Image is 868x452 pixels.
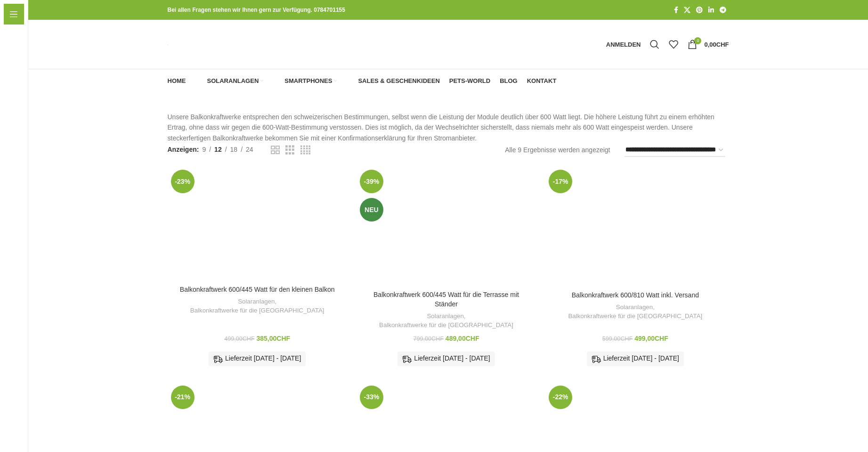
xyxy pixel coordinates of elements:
[246,146,253,153] span: 24
[694,37,701,44] span: 0
[550,303,720,321] div: ,
[243,144,257,155] a: 24
[693,4,706,16] a: Pinterest Social Link
[449,77,490,85] span: Pets-World
[243,336,255,342] span: CHF
[606,41,641,48] span: Anmelden
[360,170,383,193] span: -39%
[9,77,19,86] img: Smartphones
[163,72,561,90] div: Hauptnavigation
[9,56,19,65] img: Solaranlagen
[549,170,572,193] span: -17%
[706,4,717,16] a: LinkedIn Social Link
[168,42,168,48] img: Tiptop24 Nachhaltige & Faire Produkte
[427,312,463,321] a: Solaranlagen
[602,336,633,342] bdi: 599,00
[211,144,225,155] a: 12
[195,72,264,90] a: Solaranlagen
[446,335,479,342] bdi: 489,00
[168,72,186,90] a: Home
[616,303,653,312] a: Solaranlagen
[527,77,557,85] span: Kontakt
[671,4,681,16] a: Facebook Social Link
[466,335,479,342] span: CHF
[431,336,444,342] span: CHF
[9,137,24,154] span: Blog
[273,77,281,85] img: Smartphones
[500,72,518,90] a: Blog
[190,306,324,315] a: Balkonkraftwerke für die [GEOGRAPHIC_DATA]
[634,335,668,342] bdi: 499,00
[227,144,241,155] a: 18
[168,166,347,281] a: Balkonkraftwerk 600/445 Watt für den kleinen Balkon
[361,312,531,329] div: ,
[24,73,65,90] span: Smartphones
[23,9,40,19] span: Menü
[346,72,439,90] a: Sales & Geschenkideen
[358,77,439,85] span: Sales & Geschenkideen
[271,144,280,156] a: Rasteransicht 2
[505,145,610,155] p: Alle 9 Ergebnisse werden angezeigt
[257,335,291,342] bdi: 385,00
[360,386,383,409] span: -33%
[207,77,259,85] span: Solaranlagen
[195,77,204,85] img: Solaranlagen
[717,4,729,16] a: Telegram Social Link
[209,352,306,366] div: Lieferzeit [DATE] - [DATE]
[655,335,668,342] span: CHF
[168,144,199,155] span: Anzeigen
[625,143,725,157] select: Shop-Reihenfolge
[360,198,383,222] span: Neu
[9,31,28,48] span: Home
[527,72,557,90] a: Kontakt
[224,336,254,342] bdi: 499,00
[273,72,337,90] a: Smartphones
[645,35,664,54] a: Suche
[620,336,633,342] span: CHF
[202,146,206,153] span: 9
[230,146,238,153] span: 18
[284,77,332,85] span: Smartphones
[601,35,646,54] a: Anmelden
[373,291,519,308] a: Balkonkraftwerk 600/445 Watt für die Terrasse mit Ständer
[172,297,342,315] div: ,
[397,352,495,366] div: Lieferzeit [DATE] - [DATE]
[683,35,733,54] a: 0 0,00CHF
[346,77,355,85] img: Sales & Geschenkideen
[449,72,490,90] a: Pets-World
[168,7,345,13] strong: Bei allen Fragen stehen wir Ihnen gern zur Verfügung. 0784701155
[168,77,186,85] span: Home
[300,144,310,156] a: Rasteransicht 4
[24,52,65,69] span: Solaranlagen
[9,98,19,107] img: Sales & Geschenkideen
[664,35,683,54] div: Meine Wunschliste
[379,321,513,330] a: Balkonkraftwerke für die [GEOGRAPHIC_DATA]
[500,77,518,85] span: Blog
[704,41,729,48] bdi: 0,00
[587,352,684,366] div: Lieferzeit [DATE] - [DATE]
[9,115,44,132] span: Pets-World
[545,166,725,287] a: Balkonkraftwerk 600/810 Watt inkl. Versand
[572,291,699,299] a: Balkonkraftwerk 600/810 Watt inkl. Versand
[716,41,729,48] span: CHF
[357,166,536,286] a: Balkonkraftwerk 600/445 Watt für die Terrasse mit Ständer
[568,312,702,321] a: Balkonkraftwerke für die [GEOGRAPHIC_DATA]
[285,144,294,156] a: Rasteransicht 3
[24,94,98,111] span: Sales & Geschenkideen
[168,41,168,48] a: Logo der Website
[180,286,335,293] a: Balkonkraftwerk 600/445 Watt für den kleinen Balkon
[168,112,729,143] p: Unsere Balkonkraftwerke entsprechen den schweizerischen Bestimmungen, selbst wenn die Leistung de...
[214,146,222,153] span: 12
[549,386,572,409] span: -22%
[171,386,195,409] span: -21%
[414,336,444,342] bdi: 799,00
[238,297,275,306] a: Solaranlagen
[681,4,693,16] a: X Social Link
[171,170,195,193] span: -23%
[276,335,290,342] span: CHF
[199,144,209,155] a: 9
[9,158,34,175] span: Kontakt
